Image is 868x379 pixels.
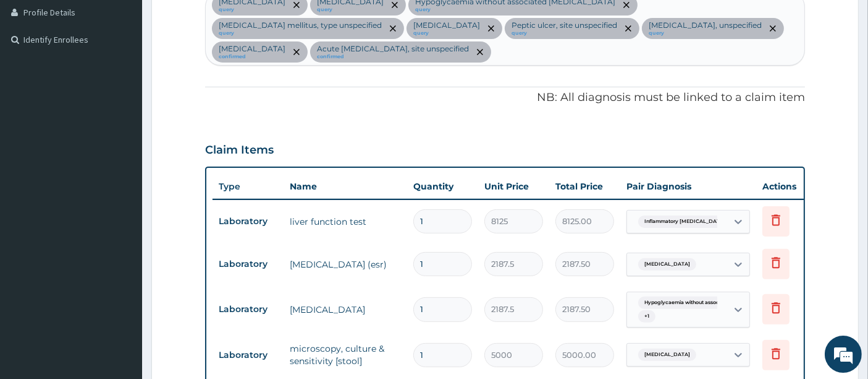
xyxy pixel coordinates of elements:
th: Type [213,175,284,198]
span: remove selection option [623,23,634,34]
span: We're online! [72,111,171,237]
td: microscopy, culture & sensitivity [stool] [284,336,407,373]
img: d_794563401_company_1708531726252_794563401 [23,62,50,93]
td: liver function test [284,209,407,234]
small: query [649,30,762,37]
small: confirmed [219,54,285,60]
span: remove selection option [474,46,486,58]
small: query [317,7,384,13]
small: query [219,7,285,13]
td: [MEDICAL_DATA] [284,297,407,322]
p: [MEDICAL_DATA] [219,44,285,54]
span: remove selection option [387,23,398,34]
span: remove selection option [767,23,778,34]
h3: Claim Items [205,144,274,157]
td: Laboratory [213,298,284,321]
small: query [512,30,617,37]
span: [MEDICAL_DATA] [638,258,696,271]
p: [MEDICAL_DATA] [413,20,480,30]
p: [MEDICAL_DATA] mellitus, type unspecified [219,20,382,30]
th: Actions [756,174,818,199]
span: Inflammatory [MEDICAL_DATA], un... [638,216,744,228]
small: query [219,30,382,37]
th: Unit Price [478,174,549,199]
small: confirmed [317,54,469,60]
td: [MEDICAL_DATA] (esr) [284,252,407,277]
td: Laboratory [213,210,284,233]
textarea: Type your message and hit 'Enter' [6,250,235,293]
span: [MEDICAL_DATA] [638,349,696,361]
p: Acute [MEDICAL_DATA], site unspecified [317,44,469,54]
span: + 1 [638,310,655,323]
th: Name [284,174,407,199]
small: query [413,30,480,37]
td: Laboratory [213,344,284,367]
p: NB: All diagnosis must be linked to a claim item [205,90,806,106]
small: query [415,7,615,13]
div: Minimize live chat window [203,6,232,36]
span: remove selection option [291,46,302,58]
p: Peptic ulcer, site unspecified [512,20,617,30]
span: remove selection option [486,23,497,34]
p: [MEDICAL_DATA], unspecified [649,20,762,30]
th: Total Price [549,174,620,199]
th: Quantity [407,174,478,199]
div: Chat with us now [64,69,208,85]
th: Pair Diagnosis [620,174,756,199]
td: Laboratory [213,253,284,276]
span: Hypoglycaemia without associat... [638,297,735,309]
